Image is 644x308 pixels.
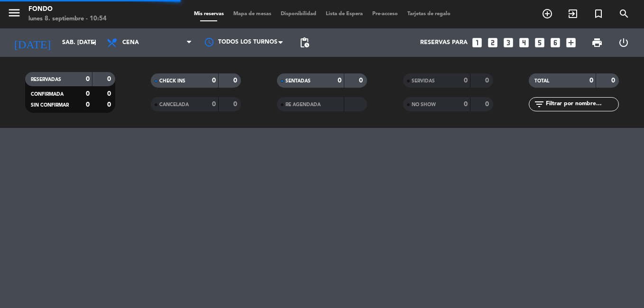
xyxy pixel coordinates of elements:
[28,5,107,14] div: Fondo
[611,77,617,84] strong: 0
[518,36,530,49] i: looks_4
[589,77,593,84] strong: 0
[189,11,229,17] span: Mis reservas
[212,101,216,108] strong: 0
[212,77,216,84] strong: 0
[534,99,545,110] i: filter_list
[534,36,546,49] i: looks_5
[610,28,637,57] div: LOG OUT
[338,77,341,84] strong: 0
[299,37,310,48] span: pending_actions
[368,11,403,17] span: Pre-acceso
[159,79,185,83] span: CHECK INS
[464,77,468,84] strong: 0
[485,77,491,84] strong: 0
[88,37,100,48] i: arrow_drop_down
[86,91,90,97] strong: 0
[31,77,61,82] span: RESERVADAS
[107,76,113,82] strong: 0
[86,76,90,82] strong: 0
[534,79,549,83] span: TOTAL
[28,14,107,24] div: lunes 8. septiembre - 10:54
[464,101,468,108] strong: 0
[591,37,603,48] span: print
[403,11,455,17] span: Tarjetas de regalo
[618,37,629,48] i: power_settings_new
[593,8,604,19] i: turned_in_not
[233,101,239,108] strong: 0
[565,36,577,49] i: add_box
[7,32,57,53] i: [DATE]
[549,36,561,49] i: looks_6
[285,102,321,107] span: RE AGENDADA
[485,101,491,108] strong: 0
[233,77,239,84] strong: 0
[107,91,113,97] strong: 0
[107,101,113,108] strong: 0
[285,79,311,83] span: SENTADAS
[86,101,90,108] strong: 0
[487,36,499,49] i: looks_two
[545,99,618,109] input: Filtrar por nombre...
[321,11,368,17] span: Lista de Espera
[471,36,483,49] i: looks_one
[412,79,435,83] span: SERVIDAS
[159,102,189,107] span: CANCELADA
[412,102,436,107] span: NO SHOW
[502,36,515,49] i: looks_3
[276,11,321,17] span: Disponibilidad
[31,92,64,97] span: CONFIRMADA
[359,77,365,84] strong: 0
[7,6,21,23] button: menu
[7,6,21,20] i: menu
[542,8,553,19] i: add_circle_outline
[122,39,139,46] span: Cena
[420,39,468,46] span: Reservas para
[567,8,579,19] i: exit_to_app
[618,8,630,19] i: search
[31,103,69,108] span: SIN CONFIRMAR
[229,11,276,17] span: Mapa de mesas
